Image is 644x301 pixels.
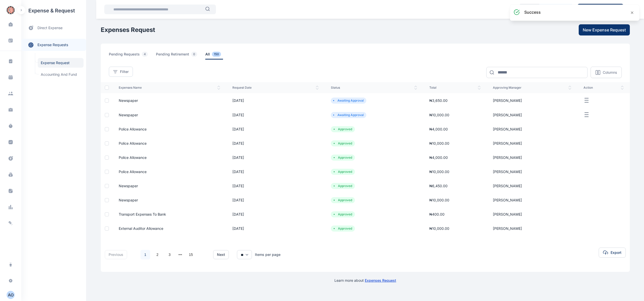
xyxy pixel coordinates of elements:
[38,58,84,68] a: Expense Request
[38,70,84,79] a: Accounting and Fund
[186,250,196,260] li: 15
[101,26,155,34] h1: Expenses Request
[119,170,147,174] a: Police Allowance
[226,136,325,150] td: [DATE]
[109,67,133,77] button: Filter
[119,155,147,160] a: Police Allowance
[165,250,175,260] li: 3
[334,278,396,283] p: Learn more about
[205,52,223,60] span: all
[7,292,15,298] div: A O
[333,227,353,231] li: Approved
[487,207,577,221] td: [PERSON_NAME]
[226,179,325,193] td: [DATE]
[165,250,174,259] a: 3
[226,221,325,236] td: [DATE]
[21,35,86,51] div: expense requests
[429,113,449,117] span: ₦ 10,000.00
[599,248,626,258] button: Export
[7,291,15,299] button: AO
[429,141,449,145] span: ₦ 10,000.00
[119,184,138,188] a: Newspaper
[591,67,622,78] button: Columns
[429,198,449,202] span: ₦ 10,000.00
[333,170,353,174] li: Approved
[487,93,577,108] td: [PERSON_NAME]
[186,250,196,259] a: 15
[611,250,621,255] span: Export
[226,93,325,108] td: [DATE]
[226,150,325,165] td: [DATE]
[226,122,325,136] td: [DATE]
[198,251,205,258] li: 下一页
[365,278,396,283] a: Expenses Request
[156,52,205,60] a: pending retirement0
[105,250,127,259] button: previous
[331,86,417,90] span: status
[156,52,199,60] span: pending retirement
[493,86,571,90] span: approving manager
[429,212,445,216] span: ₦ 400.00
[119,226,163,231] a: External Auditor Allowance
[429,226,449,231] span: ₦ 10,000.00
[333,184,353,188] li: Approved
[226,207,325,221] td: [DATE]
[487,108,577,122] td: [PERSON_NAME]
[487,193,577,207] td: [PERSON_NAME]
[21,39,86,51] a: expense requests
[226,108,325,122] td: [DATE]
[119,127,147,131] span: Police Allowance
[333,141,353,145] li: Approved
[178,251,182,258] button: next page
[152,250,163,260] li: 2
[119,198,138,202] a: Newspaper
[120,69,129,74] span: Filter
[119,98,138,103] a: Newspaper
[583,27,626,33] span: New Expense Request
[191,52,197,57] span: 0
[37,25,63,31] span: direct expense
[579,24,630,35] button: New Expense Request
[119,113,138,117] a: Newspaper
[583,86,624,90] span: action
[429,98,448,103] span: ₦ 3,650.00
[226,193,325,207] td: [DATE]
[255,252,280,257] div: Items per page
[487,165,577,179] td: [PERSON_NAME]
[487,221,577,236] td: [PERSON_NAME]
[212,52,221,57] span: 150
[333,212,353,216] li: Approved
[119,212,166,216] a: Transport Expenses to Bank
[131,251,138,258] li: 上一页
[429,155,448,160] span: ₦ 4,000.00
[140,250,150,259] a: 1
[487,136,577,150] td: [PERSON_NAME]
[429,170,449,174] span: ₦ 10,000.00
[3,291,18,299] button: AO
[153,250,162,259] a: 2
[119,86,220,90] span: expenses Name
[429,184,448,188] span: ₦ 6,450.00
[487,179,577,193] td: [PERSON_NAME]
[140,250,150,260] li: 1
[333,198,353,202] li: Approved
[21,21,86,35] a: direct expense
[109,52,150,60] span: pending requests
[429,86,481,90] span: total
[205,52,229,60] a: all150
[119,141,147,145] span: Police Allowance
[177,251,184,258] li: 向后 3 页
[109,52,156,60] a: pending requests4
[333,99,364,103] li: Awaiting Approval
[142,52,148,57] span: 4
